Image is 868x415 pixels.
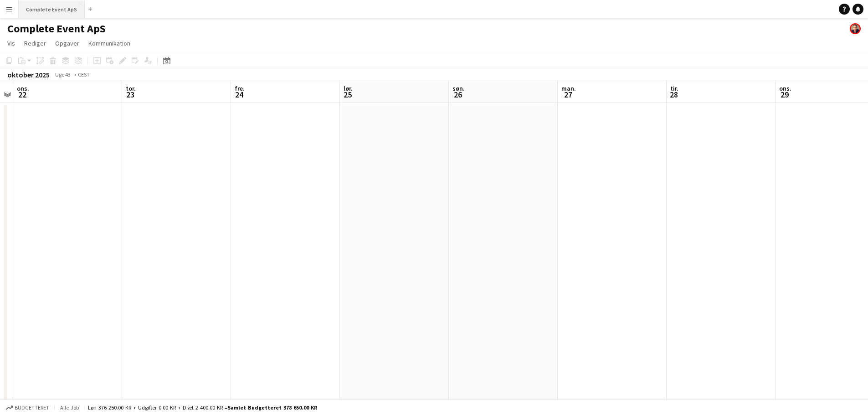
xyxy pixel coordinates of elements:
h1: Complete Event ApS [7,22,106,36]
span: 28 [669,89,678,100]
div: CEST [78,71,90,78]
span: ons. [17,84,29,92]
a: Opgaver [51,37,83,49]
span: Rediger [24,39,46,47]
a: Vis [4,37,19,49]
span: ons. [779,84,791,92]
span: fre. [235,84,245,92]
span: Vis [7,39,15,47]
span: 25 [342,89,353,100]
button: Budgetteret [5,403,51,413]
span: 29 [778,89,791,100]
span: man. [561,84,576,92]
div: Løn 376 250.00 KR + Udgifter 0.00 KR + Diæt 2 400.00 KR = [88,404,317,411]
app-user-avatar: Christian Brøckner [850,23,861,34]
span: Uge 43 [51,71,74,78]
span: søn. [452,84,465,92]
span: 23 [124,89,136,100]
span: Alle job [58,404,80,411]
span: Budgetteret [15,405,49,411]
span: Kommunikation [88,39,130,47]
a: Rediger [21,37,50,49]
span: tor. [126,84,136,92]
span: lør. [344,84,353,92]
span: tir. [670,84,678,92]
button: Complete Event ApS [19,0,85,18]
span: 26 [451,89,465,100]
span: 27 [560,89,576,100]
span: Opgaver [55,39,79,47]
span: 24 [233,89,245,100]
div: oktober 2025 [7,70,50,79]
span: Samlet budgetteret 378 650.00 KR [227,404,317,411]
span: 22 [15,89,29,100]
a: Kommunikation [85,37,134,49]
